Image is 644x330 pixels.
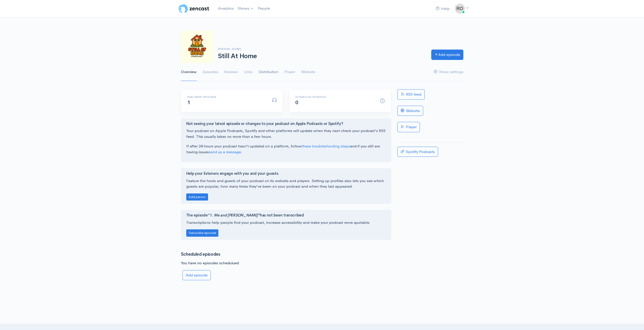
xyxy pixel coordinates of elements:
[216,3,236,14] a: Analytics
[187,99,190,106] span: 1
[284,63,295,81] a: Player
[186,220,386,226] p: Transcriptions help people find your podcast, increase accessibility and make your podcast more q...
[187,96,266,98] h6: Published episodes
[224,63,238,81] a: Reviews
[186,213,386,217] h4: The episode has not been transcribed
[455,4,465,14] img: ...
[434,63,463,81] a: Show settings
[181,252,391,257] h3: Scheduled episodes
[434,3,452,14] a: Help
[256,3,272,14] a: People
[186,178,386,189] p: Feature the hosts and guests of your podcast on its website and players. Setting up profiles also...
[295,96,374,98] h6: Scheduled episodes
[186,229,218,237] button: Transcribe episode
[218,48,425,50] h6: [PERSON_NAME]
[397,89,425,100] a: RSS feed
[186,194,208,199] a: Add person
[431,50,463,60] a: Add episode
[186,193,208,201] button: Add person
[182,270,211,280] a: Add episode
[186,171,386,176] h4: Help your listeners engage with you and your guests
[397,122,420,132] a: Player
[259,63,278,81] a: Distribution
[186,143,386,155] p: If after 24 hours your podcast hasn't updated on a platform, follow and if you still are having i...
[178,4,210,14] img: ZenCast Logo
[295,99,298,106] span: 0
[397,147,438,157] a: Spotify Podcasts
[244,63,253,81] a: Links
[181,260,391,266] p: You have no episodes schedulued
[209,149,241,154] a: send us a message
[301,63,315,81] a: Website
[302,144,350,148] a: these troubleshooting steps
[186,122,386,126] h4: Not seeing your latest episode or changes to your podcast on Apple Podcasts or Spotify?
[186,230,218,235] a: Transcribe episode
[218,53,425,60] h1: Still At Home
[203,63,218,81] a: Episodes
[397,106,423,116] a: Website
[181,63,197,81] a: Overview
[207,213,260,217] i: "1. Me and [PERSON_NAME]"
[236,3,256,14] a: Shows
[186,128,386,139] p: Your podcast on Apple Podcasts, Spotify and other platforms will update when they next check your...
